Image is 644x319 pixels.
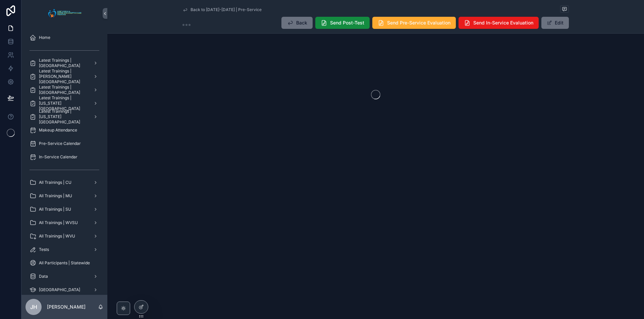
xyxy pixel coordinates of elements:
a: Pre-Service Calendar [25,138,103,150]
span: Data [39,274,48,279]
a: Tests [25,244,103,256]
a: All Participants | Statewide [25,257,103,269]
a: [GEOGRAPHIC_DATA] [25,284,103,296]
a: All Trainings | MU [25,190,103,202]
p: [PERSON_NAME] [47,304,86,310]
a: Makeup Attendance [25,124,103,136]
span: JH [30,303,37,311]
a: Latest Trainings | [PERSON_NAME][GEOGRAPHIC_DATA] [25,70,103,83]
button: Send In-Service Evaluation [459,17,539,29]
div: scrollable content [21,27,107,295]
button: Edit [541,17,569,29]
span: All Trainings | MU [39,193,72,199]
a: Latest Trainings | [US_STATE][GEOGRAPHIC_DATA] [25,111,103,123]
a: All Trainings | WVU [25,230,103,242]
span: All Trainings | CU [39,180,71,185]
span: Home [39,35,50,40]
a: Latest Trainings | [GEOGRAPHIC_DATA] [25,57,103,69]
a: Data [25,270,103,282]
span: Latest Trainings | [GEOGRAPHIC_DATA] [39,58,88,68]
img: App logo [46,8,83,19]
span: Latest Trainings | [US_STATE][GEOGRAPHIC_DATA] [39,95,88,111]
a: All Trainings | WVSU [25,217,103,229]
span: Latest Trainings | [PERSON_NAME][GEOGRAPHIC_DATA] [39,68,88,85]
a: Home [25,32,103,44]
a: All Trainings | CU [25,176,103,189]
a: Back to [DATE]-[DATE] | Pre-Service [182,7,262,12]
span: Latest Trainings | [US_STATE][GEOGRAPHIC_DATA] [39,109,88,125]
a: Latest Trainings | [US_STATE][GEOGRAPHIC_DATA] [25,97,103,109]
span: Back to [DATE]-[DATE] | Pre-Service [191,7,262,12]
a: Latest Trainings | [GEOGRAPHIC_DATA] [25,84,103,96]
button: Send Post-Test [315,17,370,29]
span: In-Service Calendar [39,154,77,160]
button: Back [281,17,313,29]
span: Back [296,19,307,26]
span: All Trainings | WVSU [39,220,78,225]
a: In-Service Calendar [25,151,103,163]
span: Send In-Service Evaluation [473,19,533,26]
span: All Participants | Statewide [39,260,90,266]
span: Send Pre-Service Evaluation [387,19,450,26]
span: Pre-Service Calendar [39,141,81,146]
span: All Trainings | SU [39,207,71,212]
span: Send Post-Test [330,19,364,26]
a: All Trainings | SU [25,203,103,215]
span: Tests [39,247,49,252]
button: Send Pre-Service Evaluation [372,17,456,29]
span: Latest Trainings | [GEOGRAPHIC_DATA] [39,85,88,95]
span: Makeup Attendance [39,127,77,133]
span: [GEOGRAPHIC_DATA] [39,287,80,293]
span: All Trainings | WVU [39,233,75,239]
